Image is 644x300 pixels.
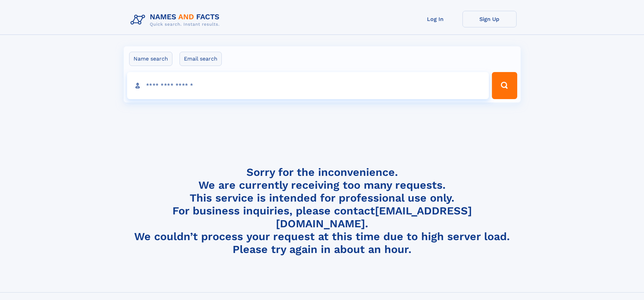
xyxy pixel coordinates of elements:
[408,11,462,27] a: Log In
[128,166,517,256] h4: Sorry for the inconvenience. We are currently receiving too many requests. This service is intend...
[127,72,489,99] input: search input
[492,72,517,99] button: Search Button
[276,204,472,230] a: [EMAIL_ADDRESS][DOMAIN_NAME]
[129,52,172,66] label: Name search
[180,52,222,66] label: Email search
[462,11,517,27] a: Sign Up
[128,11,225,29] img: Logo Names and Facts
